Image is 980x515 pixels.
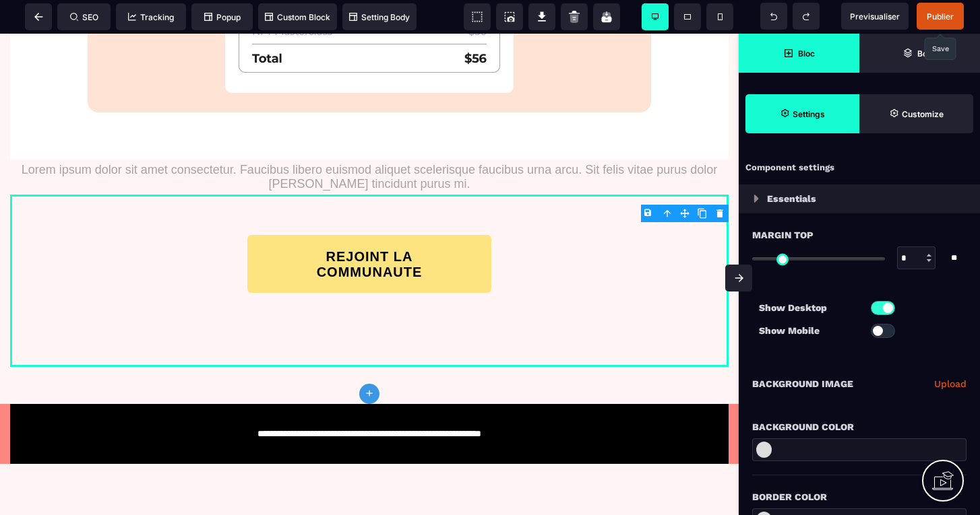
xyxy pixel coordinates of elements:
span: Screenshot [496,3,523,30]
p: Show Desktop [759,300,859,316]
p: Show Mobile [759,322,859,339]
span: Publier [927,11,954,22]
button: REJOINT LA COMMUNAUTE [247,201,492,259]
span: Open Style Manager [859,94,973,133]
span: Previsualiser [850,11,900,22]
span: Tracking [128,12,174,22]
span: SEO [70,12,98,22]
p: Background Image [752,376,853,392]
text: Lorem ipsum dolor sit amet consectetur. Faucibus libero euismod aliquet scelerisque faucibus urna... [10,126,729,161]
p: Essentials [767,191,816,207]
a: Upload [934,376,967,392]
div: Border Color [752,489,967,505]
span: Preview [841,3,909,30]
img: loading [754,195,759,203]
span: Custom Block [265,12,330,22]
strong: Bloc [798,48,815,59]
span: Setting Body [349,12,410,22]
span: Open Layer Manager [859,34,980,73]
div: Component settings [739,155,980,181]
span: View components [464,3,491,30]
span: Popup [204,12,241,22]
strong: Customize [902,109,944,119]
strong: Settings [793,109,825,119]
div: Background Color [752,419,967,435]
span: Settings [745,94,859,133]
span: Open Blocks [739,34,859,73]
span: Margin Top [752,227,814,243]
strong: Body [917,48,937,59]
